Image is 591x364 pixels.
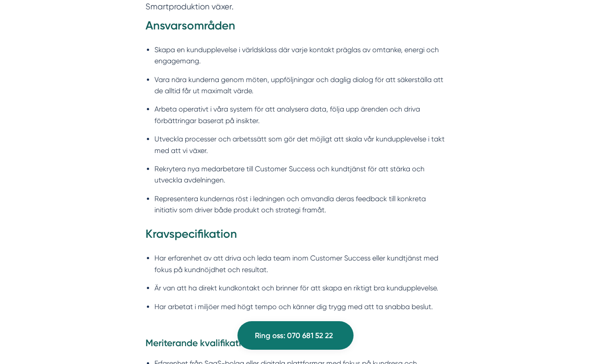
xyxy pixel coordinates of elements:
li: Vara nära kunderna genom möten, uppföljningar och daglig dialog för att säkerställa att de alltid... [154,74,445,97]
li: Har arbetat i miljöer med högt tempo och känner dig trygg med att ta snabba beslut. [154,301,445,312]
li: Skapa en kundupplevelse i världsklass där varje kontakt präglas av omtanke, energi och engagemang. [154,44,445,67]
a: Ring oss: 070 681 52 22 [237,321,354,350]
li: Rekrytera nya medarbetare till Customer Success och kundtjänst för att stärka och utveckla avdeln... [154,163,445,186]
li: Är van att ha direkt kundkontakt och brinner för att skapa en riktigt bra kundupplevelse. [154,282,445,294]
strong: Ansvarsområden [146,19,235,33]
h4: Meriterande kvalifikationer [146,336,445,352]
li: Arbeta operativt i våra system för att analysera data, följa upp ärenden och driva förbättringar ... [154,103,445,126]
li: Har erfarenhet av att driva och leda team inom Customer Success eller kundtjänst med fokus på kun... [154,252,445,275]
span: Ring oss: 070 681 52 22 [255,330,333,342]
li: Representera kundernas röst i ledningen och omvandla deras feedback till konkreta initiativ som d... [154,193,445,216]
h3: Kravspecifikation [146,226,445,247]
li: Utveckla processer och arbetssätt som gör det möjligt att skala vår kundupplevelse i takt med att... [154,133,445,156]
